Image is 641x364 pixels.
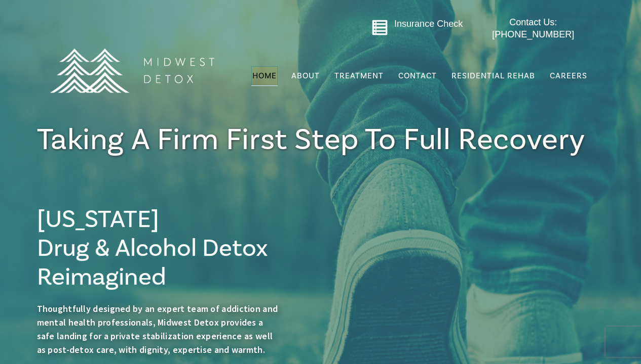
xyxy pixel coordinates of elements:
[492,17,574,39] span: Contact Us: [PHONE_NUMBER]
[450,66,536,85] a: Residential Rehab
[472,17,594,40] a: Contact Us: [PHONE_NUMBER]
[398,72,437,80] span: Contact
[334,72,384,80] span: Treatment
[43,26,220,115] img: MD Logo Horitzontal white-01 (1) (1)
[371,19,388,39] a: Go to midwestdetox.com/message-form-page/
[37,204,268,293] span: [US_STATE] Drug & Alcohol Detox Reimagined
[291,72,320,80] span: About
[252,71,277,81] span: Home
[394,19,463,29] a: Insurance Check
[251,66,278,85] a: Home
[397,66,438,85] a: Contact
[550,71,587,81] span: Careers
[37,303,278,355] span: Thoughtfully designed by an expert team of addiction and mental health professionals, Midwest Det...
[333,66,385,85] a: Treatment
[290,66,321,85] a: About
[37,120,586,159] span: Taking a firm First Step To full Recovery
[451,71,535,81] span: Residential Rehab
[549,66,588,85] a: Careers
